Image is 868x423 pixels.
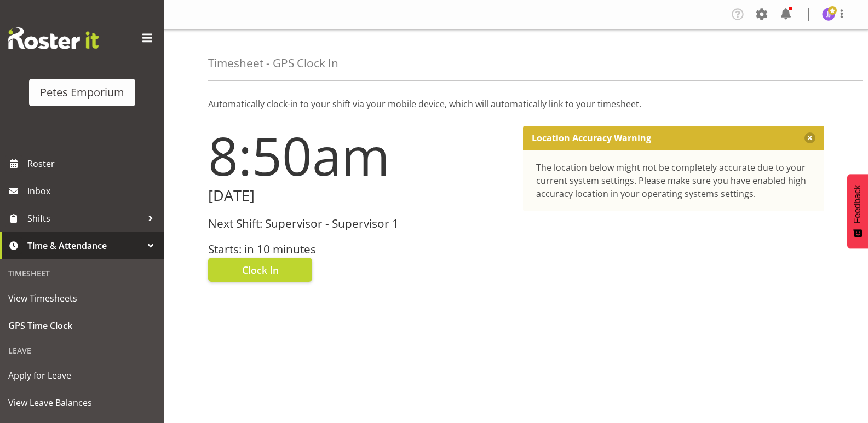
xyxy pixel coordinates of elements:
a: Apply for Leave [3,362,162,389]
span: GPS Time Clock [8,317,156,334]
button: Close message [804,132,815,143]
div: Petes Emporium [40,84,124,101]
button: Feedback - Show survey [847,174,868,248]
div: Timesheet [3,262,162,285]
span: Time & Attendance [27,237,142,254]
p: Location Accuracy Warning [532,132,651,143]
span: Clock In [242,263,279,277]
span: Shifts [27,210,142,227]
span: Roster [27,155,159,172]
h2: [DATE] [208,187,510,204]
button: Clock In [208,258,312,282]
a: View Timesheets [3,285,162,312]
div: The location below might not be completely accurate due to your current system settings. Please m... [536,161,812,200]
img: Rosterit website logo [8,27,99,49]
h4: Timesheet - GPS Clock In [208,57,338,69]
a: GPS Time Clock [3,312,162,339]
h3: Starts: in 10 minutes [208,243,510,256]
a: View Leave Balances [3,389,162,416]
span: Inbox [27,183,159,199]
h3: Next Shift: Supervisor - Supervisor 1 [208,217,510,230]
p: Automatically clock-in to your shift via your mobile device, which will automatically link to you... [208,97,824,111]
img: janelle-jonkers702.jpg [822,8,835,21]
span: Apply for Leave [8,367,156,384]
span: Feedback [853,185,863,223]
span: View Timesheets [8,290,156,306]
span: View Leave Balances [8,395,156,411]
h1: 8:50am [208,126,510,185]
div: Leave [3,339,162,362]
